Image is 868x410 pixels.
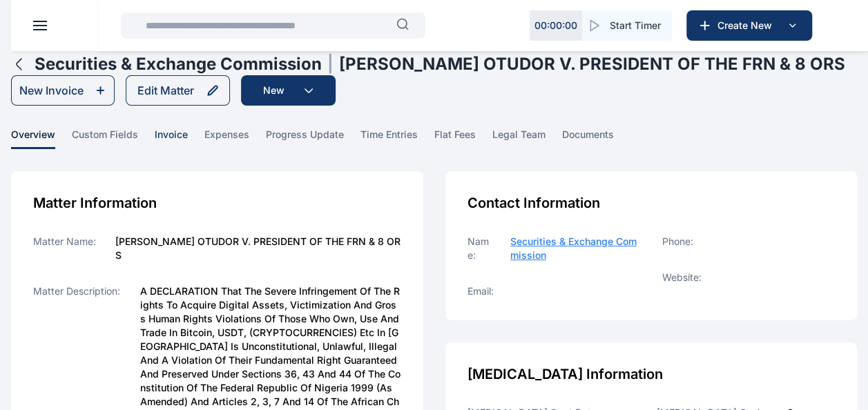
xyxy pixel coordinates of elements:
span: time entries [360,128,418,149]
a: Securities & Exchange Commission [510,235,640,262]
div: [MEDICAL_DATA] Information [467,364,836,384]
button: Create New [686,10,812,41]
label: Phone: [662,235,693,248]
a: legal team [492,128,562,149]
a: overview [11,128,72,149]
h1: Securities & Exchange Commission [35,53,322,75]
div: Matter Information [33,193,401,213]
div: New Invoice [19,82,84,99]
span: overview [11,128,55,149]
span: Start Timer [610,19,661,32]
label: [PERSON_NAME] OTUDOR V. PRESIDENT OF THE FRN & 8 ORS [115,235,401,262]
span: Securities & Exchange Commission [510,235,637,261]
button: New [241,75,336,106]
span: invoice [155,128,188,149]
a: time entries [360,128,434,149]
div: Edit Matter [137,82,194,99]
span: | [327,53,334,75]
span: flat fees [434,128,476,149]
span: Create New [712,19,784,32]
label: Matter Name: [33,235,96,262]
label: Name: [467,235,491,262]
a: custom fields [72,128,155,149]
a: invoice [155,128,204,149]
span: progress update [266,128,344,149]
label: Website: [662,271,702,284]
a: documents [562,128,630,149]
div: Contact Information [467,193,836,213]
button: Edit Matter [126,75,230,106]
h1: [PERSON_NAME] OTUDOR V. PRESIDENT OF THE FRN & 8 ORS [339,53,845,75]
a: flat fees [434,128,492,149]
a: expenses [204,128,266,149]
p: 00 : 00 : 00 [534,19,577,32]
span: legal team [492,128,546,149]
span: documents [562,128,614,149]
label: Email: [467,284,494,298]
span: custom fields [72,128,138,149]
button: Start Timer [582,10,672,41]
button: New Invoice [11,75,115,106]
a: progress update [266,128,360,149]
span: expenses [204,128,249,149]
